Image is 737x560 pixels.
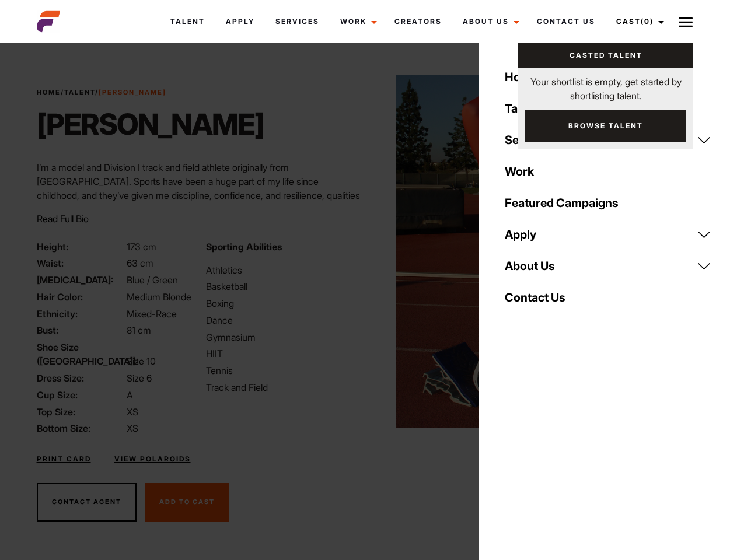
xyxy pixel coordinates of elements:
span: Dress Size: [37,371,124,385]
span: XS [127,406,138,418]
a: Work [498,156,718,187]
button: Contact Agent [37,483,137,521]
h1: [PERSON_NAME] [37,107,264,142]
a: Home [498,61,718,93]
span: Blue / Green [127,274,178,286]
img: cropped-aefm-brand-fav-22-square.png [37,10,60,33]
li: Tennis [206,363,361,377]
span: Bottom Size: [37,421,124,435]
span: XS [127,422,138,434]
span: Read Full Bio [37,213,89,225]
a: Home [37,88,61,96]
a: Creators [384,6,452,37]
span: Bust: [37,323,124,337]
li: Track and Field [206,380,361,394]
li: Gymnasium [206,330,361,344]
span: Mixed-Race [127,308,177,320]
li: HIIT [206,346,361,360]
p: Your shortlist is empty, get started by shortlisting talent. [518,68,693,103]
a: About Us [498,250,718,282]
img: Burger icon [679,15,693,29]
span: Top Size: [37,405,124,419]
span: Add To Cast [159,498,215,506]
span: / / [37,87,166,97]
span: Hair Color: [37,290,124,304]
span: Medium Blonde [127,291,191,303]
a: Talent [64,88,95,96]
span: 173 cm [127,241,156,253]
a: Talent [160,6,215,37]
span: A [127,389,133,401]
p: I’m a model and Division I track and field athlete originally from [GEOGRAPHIC_DATA]. Sports have... [37,160,362,216]
a: Casted Talent [518,43,693,68]
span: Cup Size: [37,388,124,402]
a: Services [498,124,718,156]
li: Boxing [206,296,361,310]
a: About Us [452,6,526,37]
span: 81 cm [127,324,151,336]
span: [MEDICAL_DATA]: [37,273,124,287]
a: Services [265,6,330,37]
strong: Sporting Abilities [206,241,282,253]
li: Dance [206,313,361,327]
a: Talent [498,93,718,124]
li: Athletics [206,263,361,277]
a: View Polaroids [114,454,191,464]
button: Read Full Bio [37,212,89,226]
a: Contact Us [526,6,606,37]
a: Contact Us [498,282,718,313]
span: Waist: [37,256,124,270]
a: Featured Campaigns [498,187,718,219]
a: Cast(0) [606,6,671,37]
span: 63 cm [127,257,153,269]
a: Browse Talent [525,110,686,142]
span: (0) [641,17,654,26]
span: Height: [37,240,124,254]
span: Size 10 [127,355,156,367]
button: Add To Cast [145,483,229,521]
span: Shoe Size ([GEOGRAPHIC_DATA]): [37,340,124,368]
span: Ethnicity: [37,307,124,321]
a: Apply [498,219,718,250]
a: Work [330,6,384,37]
li: Basketball [206,279,361,293]
span: Size 6 [127,372,152,384]
a: Print Card [37,454,91,464]
strong: [PERSON_NAME] [99,88,166,96]
a: Apply [215,6,265,37]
